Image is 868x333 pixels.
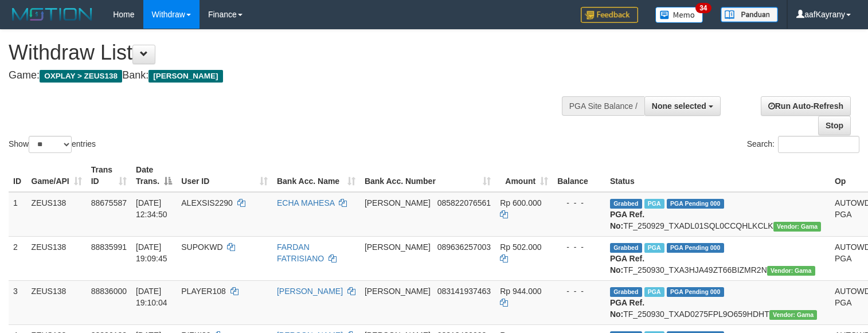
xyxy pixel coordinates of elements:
[557,241,601,253] div: - - -
[818,116,851,135] a: Stop
[610,254,644,275] b: PGA Ref. No:
[644,243,664,253] span: Marked by aafpengsreynich
[277,287,343,296] a: [PERSON_NAME]
[131,159,177,192] th: Date Trans.: activate to sort column descending
[365,198,431,207] span: [PERSON_NAME]
[610,199,642,209] span: Grabbed
[605,280,830,324] td: TF_250930_TXAD0275FPL9O659HDHT
[495,159,553,192] th: Amount: activate to sort column ascending
[9,280,27,324] td: 3
[9,236,27,280] td: 2
[500,198,541,207] span: Rp 600.000
[581,7,638,23] img: Feedback.jpg
[610,243,642,253] span: Grabbed
[605,236,830,280] td: TF_250930_TXA3HJA49ZT66BIZMR2N
[365,242,431,252] span: [PERSON_NAME]
[553,159,605,192] th: Balance
[9,41,567,64] h1: Withdraw List
[437,242,491,252] span: Copy 089636257003 to clipboard
[148,70,222,83] span: [PERSON_NAME]
[181,198,233,207] span: ALEXSIS2290
[277,198,334,207] a: ECHA MAHESA
[652,101,706,111] span: None selected
[29,136,72,153] select: Showentries
[9,70,567,81] h4: Game: Bank:
[136,242,167,263] span: [DATE] 19:09:45
[610,287,642,297] span: Grabbed
[773,222,822,232] span: Vendor URL: https://trx31.1velocity.biz
[136,287,167,307] span: [DATE] 19:10:04
[562,96,644,116] div: PGA Site Balance /
[27,280,87,324] td: ZEUS138
[747,136,859,153] label: Search:
[272,159,360,192] th: Bank Acc. Name: activate to sort column ascending
[605,159,830,192] th: Status
[437,198,491,207] span: Copy 085822076561 to clipboard
[644,96,721,116] button: None selected
[277,242,324,263] a: FARDAN FATRISIANO
[610,210,644,230] b: PGA Ref. No:
[655,7,703,23] img: Button%20Memo.svg
[27,236,87,280] td: ZEUS138
[136,198,167,219] span: [DATE] 12:34:50
[9,136,96,153] label: Show entries
[644,287,664,297] span: Marked by aafpengsreynich
[181,242,222,252] span: SUPOKWD
[9,192,27,237] td: 1
[557,285,601,297] div: - - -
[177,159,272,192] th: User ID: activate to sort column ascending
[181,287,226,296] span: PLAYER108
[500,287,541,296] span: Rp 944.000
[500,242,541,252] span: Rp 502.000
[360,159,495,192] th: Bank Acc. Number: activate to sort column ascending
[605,192,830,237] td: TF_250929_TXADL01SQL0CCQHLKCLK
[769,310,818,320] span: Vendor URL: https://trx31.1velocity.biz
[667,199,724,209] span: PGA Pending
[27,159,87,192] th: Game/API: activate to sort column ascending
[91,242,127,252] span: 88835991
[437,287,491,296] span: Copy 083141937463 to clipboard
[761,96,851,116] a: Run Auto-Refresh
[695,3,711,13] span: 34
[365,287,431,296] span: [PERSON_NAME]
[9,159,27,192] th: ID
[667,287,724,297] span: PGA Pending
[721,7,778,22] img: panduan.png
[778,136,859,153] input: Search:
[40,70,122,83] span: OXPLAY > ZEUS138
[9,6,96,23] img: MOTION_logo.png
[767,266,815,276] span: Vendor URL: https://trx31.1velocity.biz
[557,197,601,209] div: - - -
[644,199,664,209] span: Marked by aafpengsreynich
[27,192,87,237] td: ZEUS138
[91,198,127,207] span: 88675587
[610,298,644,319] b: PGA Ref. No:
[91,287,127,296] span: 88836000
[87,159,131,192] th: Trans ID: activate to sort column ascending
[667,243,724,253] span: PGA Pending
